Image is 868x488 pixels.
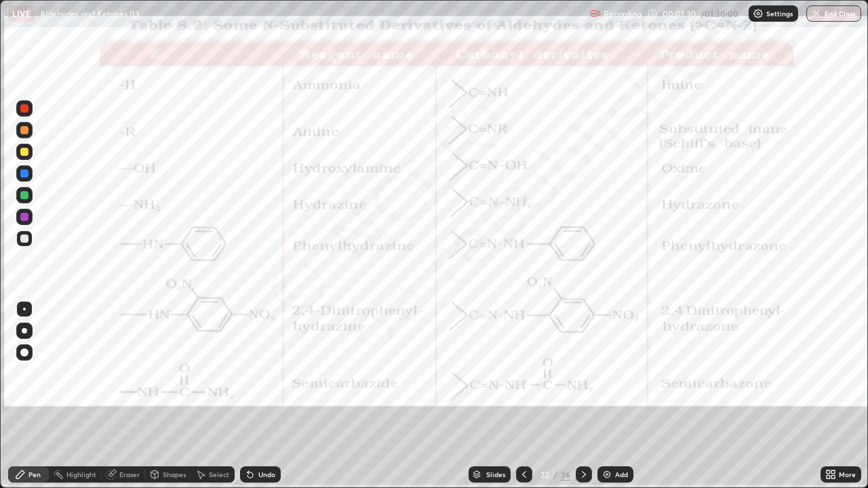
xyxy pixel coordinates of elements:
div: Highlight [66,471,96,478]
div: Undo [258,471,275,478]
div: Add [615,471,628,478]
div: Slides [486,471,505,478]
img: class-settings-icons [753,8,764,19]
p: Aldehydes and Ketones 03 [40,8,140,19]
p: LIVE [12,8,31,19]
div: Shapes [163,471,186,478]
p: Recording [604,9,642,19]
div: Pen [28,471,41,478]
div: 22 [538,470,551,479]
div: Eraser [119,471,140,478]
img: end-class-cross [811,8,822,19]
div: / [554,470,558,479]
div: 36 [561,468,570,481]
div: Select [209,471,229,478]
button: End Class [806,5,861,22]
img: recording.375f2c34.svg [590,8,601,19]
div: More [839,471,856,478]
img: add-slide-button [601,469,612,480]
p: Settings [766,10,793,17]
